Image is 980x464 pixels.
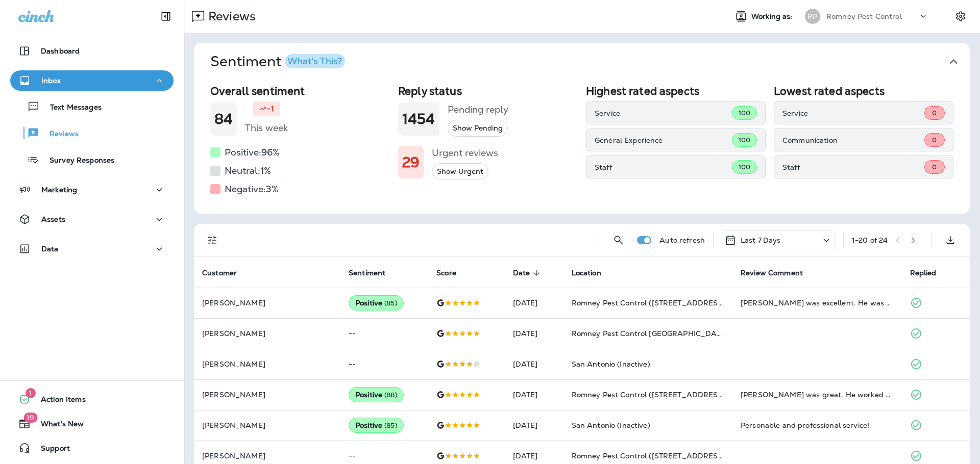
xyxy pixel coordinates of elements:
td: -- [340,318,428,349]
span: 0 [932,109,937,117]
td: [DATE] [505,288,563,318]
span: Review Comment [741,268,816,277]
p: [PERSON_NAME] [202,421,332,429]
span: Romney Pest Control [GEOGRAPHIC_DATA] - TEMP [572,329,756,338]
button: Text Messages [10,96,174,117]
span: ( 85 ) [384,421,397,430]
span: 100 [739,163,750,171]
p: [PERSON_NAME] [202,391,332,399]
p: Survey Responses [39,156,114,166]
span: Date [513,268,544,277]
h1: Sentiment [210,53,345,70]
button: 1Action Items [10,389,174,409]
div: Positive [349,387,404,402]
button: Marketing [10,179,174,200]
p: [PERSON_NAME] [202,299,332,307]
h5: This week [245,120,288,136]
div: Personable and professional service! [741,420,893,430]
p: Marketing [41,186,77,194]
span: 100 [739,109,750,117]
td: [DATE] [505,410,563,441]
p: Assets [41,215,65,223]
span: Action Items [31,395,86,407]
span: Romney Pest Control ([STREET_ADDRESS]) [572,451,728,460]
span: San Antonio (Inactive) [572,421,650,430]
p: [PERSON_NAME] [202,329,332,338]
p: Staff [595,163,732,171]
h2: Highest rated aspects [586,85,766,97]
span: 100 [739,136,750,144]
h5: Neutral: 1 % [225,163,271,179]
span: 0 [932,163,937,171]
span: Customer [202,268,250,277]
button: Reviews [10,122,174,144]
h5: Negative: 3 % [225,181,279,197]
span: ( 85 ) [384,299,397,307]
div: Positive [349,295,404,311]
p: Last 7 Days [741,236,781,244]
p: -1 [267,104,274,114]
p: [PERSON_NAME] [202,360,332,368]
h1: 84 [214,111,233,127]
h5: Positive: 96 % [225,144,280,161]
h1: 29 [402,154,420,171]
td: -- [340,349,428,379]
span: Replied [910,268,950,277]
p: [PERSON_NAME] [202,452,332,460]
h5: Pending reply [448,101,508,118]
span: San Antonio (Inactive) [572,359,650,369]
span: Sentiment [349,269,385,277]
h1: 1454 [402,111,435,127]
span: Working as: [751,12,795,21]
p: Reviews [39,130,79,139]
span: Review Comment [741,269,803,277]
button: Filters [202,230,223,250]
p: Auto refresh [659,236,705,244]
div: RP [805,9,820,24]
span: Romney Pest Control ([STREET_ADDRESS]) [572,298,728,307]
button: Show Urgent [432,163,488,180]
p: General Experience [595,136,732,144]
button: Dashboard [10,41,174,61]
div: Brandon was great. He worked around me being on the phone and working from home. [741,390,893,400]
button: Support [10,438,174,458]
p: Text Messages [40,103,102,113]
p: Staff [782,163,924,171]
p: Dashboard [41,47,80,55]
h2: Lowest rated aspects [774,85,953,97]
span: Sentiment [349,268,399,277]
span: Romney Pest Control ([STREET_ADDRESS]) [572,390,728,399]
span: What's New [31,420,84,432]
div: What's This? [287,57,342,66]
span: 0 [932,136,937,144]
button: Export as CSV [940,230,961,250]
button: Search Reviews [608,230,629,250]
h2: Overall sentiment [210,85,390,97]
td: [DATE] [505,349,563,379]
span: Location [572,268,615,277]
h5: Urgent reviews [432,145,498,161]
p: Inbox [41,76,61,85]
span: Customer [202,269,237,277]
p: Data [41,245,59,253]
p: Service [782,109,924,117]
button: Inbox [10,70,174,91]
button: Settings [951,7,970,25]
td: [DATE] [505,379,563,410]
button: Collapse Sidebar [152,6,180,27]
span: Replied [910,269,937,277]
button: SentimentWhat's This? [202,43,978,81]
span: 1 [26,388,36,398]
span: Score [436,269,456,277]
button: Data [10,239,174,259]
button: Survey Responses [10,149,174,170]
div: Positive [349,418,404,433]
p: Romney Pest Control [826,12,902,20]
span: 19 [23,413,37,423]
button: What's This? [285,54,345,68]
div: SentimentWhat's This? [194,81,970,214]
button: Show Pending [448,120,508,137]
div: 1 - 20 of 24 [852,236,888,244]
p: Communication [782,136,924,144]
span: Score [436,268,470,277]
